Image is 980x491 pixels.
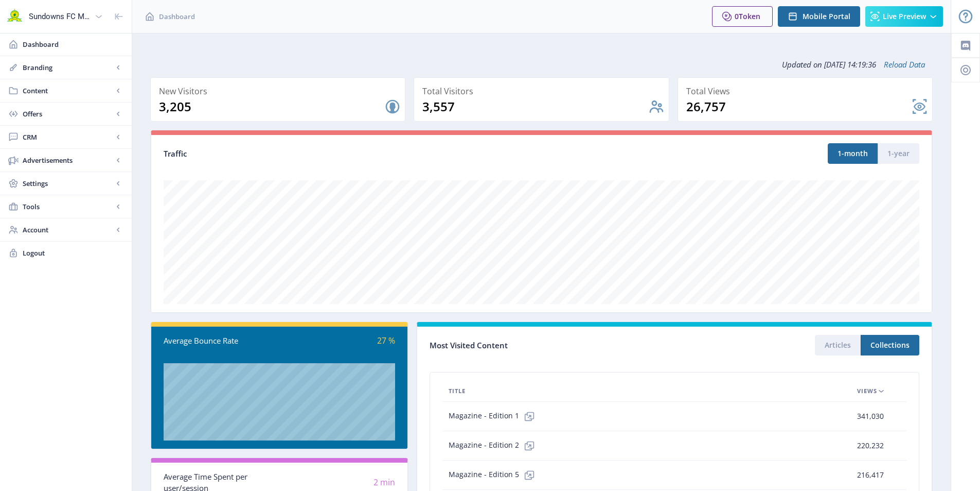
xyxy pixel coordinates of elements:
div: Traffic [164,148,542,160]
span: Logout [23,248,123,258]
span: Token [739,11,760,21]
span: Live Preview [883,12,926,21]
span: Dashboard [159,11,195,22]
div: 3,205 [159,98,384,115]
button: Collections [861,335,919,355]
span: 216,417 [857,469,884,481]
span: Advertisements [23,155,113,165]
span: Magazine - Edition 5 [449,465,540,485]
span: 220,232 [857,439,884,452]
div: Updated on [DATE] 14:19:36 [150,52,933,77]
button: Live Preview [865,6,943,27]
span: Mobile Portal [803,12,850,21]
span: Dashboard [23,39,123,49]
span: Magazine - Edition 1 [449,406,540,427]
span: Settings [23,178,113,189]
span: Content [23,86,113,96]
div: 3,557 [422,98,648,115]
div: 2 min [279,477,395,488]
span: Branding [23,62,113,73]
button: 1-month [828,143,878,164]
button: Articles [815,335,861,355]
span: Offers [23,109,113,119]
span: 341,030 [857,410,884,422]
a: Reload Data [876,59,925,70]
div: Sundowns FC Magazine [29,5,91,28]
span: Tools [23,201,113,212]
button: 0Token [712,6,773,27]
div: 26,757 [686,98,912,115]
div: Total Views [686,84,928,98]
span: Account [23,225,113,235]
span: Title [449,385,466,397]
div: New Visitors [159,84,401,98]
button: 1-year [878,143,919,164]
span: Views [857,385,877,397]
div: Average Bounce Rate [164,335,279,347]
div: Most Visited Content [430,337,674,353]
span: 27 % [377,335,395,346]
img: properties.app_icon.png [6,8,23,25]
span: CRM [23,132,113,142]
span: Magazine - Edition 2 [449,435,540,456]
button: Mobile Portal [778,6,860,27]
div: Total Visitors [422,84,664,98]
